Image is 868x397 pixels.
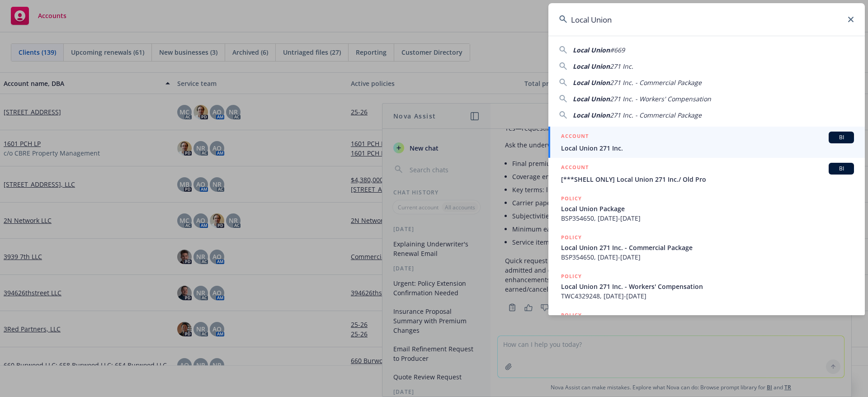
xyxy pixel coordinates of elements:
[832,165,850,173] span: BI
[561,233,582,242] h5: POLICY
[561,311,582,320] h5: POLICY
[548,189,865,228] a: POLICYLocal Union PackageBSP354650, [DATE]-[DATE]
[561,282,854,291] span: Local Union 271 Inc. - Workers' Compensation
[573,78,610,87] span: Local Union
[548,228,865,267] a: POLICYLocal Union 271 Inc. - Commercial PackageBSP354650, [DATE]-[DATE]
[548,306,865,345] a: POLICY
[561,243,854,252] span: Local Union 271 Inc. - Commercial Package
[561,163,589,174] h5: ACCOUNT
[573,111,610,119] span: Local Union
[561,213,854,223] span: BSP354650, [DATE]-[DATE]
[561,143,854,153] span: Local Union 271 Inc.
[548,3,865,36] input: Search...
[561,132,589,142] h5: ACCOUNT
[610,95,711,103] span: 271 Inc. - Workers' Compensation
[832,133,850,142] span: BI
[561,291,854,301] span: TWC4329248, [DATE]-[DATE]
[548,267,865,306] a: POLICYLocal Union 271 Inc. - Workers' CompensationTWC4329248, [DATE]-[DATE]
[610,78,702,87] span: 271 Inc. - Commercial Package
[561,252,854,262] span: BSP354650, [DATE]-[DATE]
[573,46,610,54] span: Local Union
[561,175,854,184] span: [***SHELL ONLY] Local Union 271 Inc./ Old Pro
[573,95,610,103] span: Local Union
[561,194,582,203] h5: POLICY
[610,46,625,54] span: #669
[561,204,854,213] span: Local Union Package
[561,272,582,281] h5: POLICY
[548,127,865,158] a: ACCOUNTBILocal Union 271 Inc.
[548,158,865,189] a: ACCOUNTBI[***SHELL ONLY] Local Union 271 Inc./ Old Pro
[573,62,610,71] span: Local Union
[610,62,633,71] span: 271 Inc.
[610,111,702,119] span: 271 Inc. - Commercial Package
